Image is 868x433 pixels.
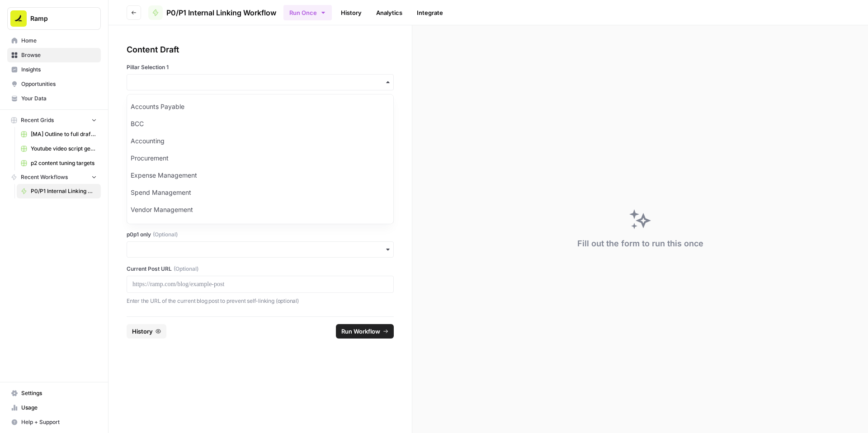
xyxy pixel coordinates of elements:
[17,127,101,141] a: [MA] Outline to full draft generator_WIP Grid
[127,184,393,201] div: Spend Management
[21,37,97,45] span: Home
[127,231,394,239] label: p0p1 only
[127,132,393,150] div: Accounting
[127,265,394,273] label: Current Post URL
[127,63,394,71] label: Pillar Selection 1
[21,66,97,74] span: Insights
[336,324,394,339] button: Run Workflow
[31,130,97,138] span: [MA] Outline to full draft generator_WIP Grid
[127,98,393,115] div: Accounts Payable
[148,5,276,20] a: P0/P1 Internal Linking Workflow
[7,415,101,429] button: Help + Support
[7,7,101,30] button: Workspace: Ramp
[21,389,97,397] span: Settings
[21,404,97,412] span: Usage
[7,170,101,184] button: Recent Workflows
[127,201,393,218] div: Vendor Management
[7,48,101,62] a: Browse
[21,418,97,426] span: Help + Support
[127,43,394,56] div: Content Draft
[17,156,101,170] a: p2 content tuning targets
[17,141,101,156] a: Youtube video script generator
[21,94,97,103] span: Your Data
[341,327,380,336] span: Run Workflow
[17,184,101,198] a: P0/P1 Internal Linking Workflow
[10,10,27,27] img: Ramp Logo
[21,51,97,59] span: Browse
[31,159,97,167] span: p2 content tuning targets
[127,150,393,167] div: Procurement
[30,14,85,23] span: Ramp
[127,324,166,339] button: History
[283,5,332,20] button: Run Once
[7,33,101,48] a: Home
[7,62,101,77] a: Insights
[411,5,448,20] a: Integrate
[127,115,393,132] div: BCC
[127,167,393,184] div: Expense Management
[21,80,97,88] span: Opportunities
[7,113,101,127] button: Recent Grids
[7,400,101,415] a: Usage
[7,77,101,91] a: Opportunities
[21,116,54,124] span: Recent Grids
[166,7,276,18] span: P0/P1 Internal Linking Workflow
[577,237,703,250] div: Fill out the form to run this once
[21,173,68,181] span: Recent Workflows
[174,265,198,273] span: (Optional)
[127,218,393,235] div: FinOps
[7,386,101,400] a: Settings
[31,187,97,195] span: P0/P1 Internal Linking Workflow
[335,5,367,20] a: History
[371,5,408,20] a: Analytics
[153,231,178,239] span: (Optional)
[31,145,97,153] span: Youtube video script generator
[132,327,153,336] span: History
[7,91,101,106] a: Your Data
[127,297,394,306] p: Enter the URL of the current blog post to prevent self-linking (optional)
